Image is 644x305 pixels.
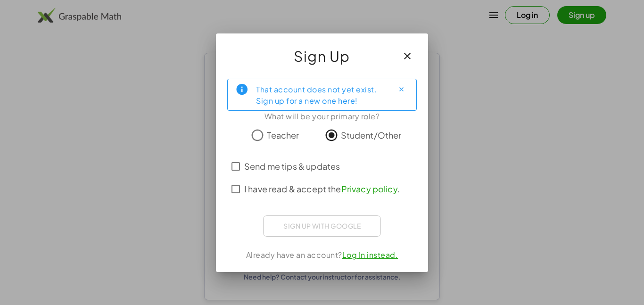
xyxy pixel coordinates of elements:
div: What will be your primary role? [227,111,417,122]
span: Sign Up [294,45,350,67]
span: Send me tips & updates [244,160,340,173]
div: That account does not yet exist. Sign up for a new one here! [256,83,386,107]
span: Student/Other [341,129,402,141]
span: I have read & accept the . [244,182,400,195]
button: Close [394,82,409,97]
div: Already have an account? [227,249,417,261]
a: Privacy policy [341,183,397,194]
a: Log In instead. [342,250,398,260]
span: Teacher [267,129,299,141]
